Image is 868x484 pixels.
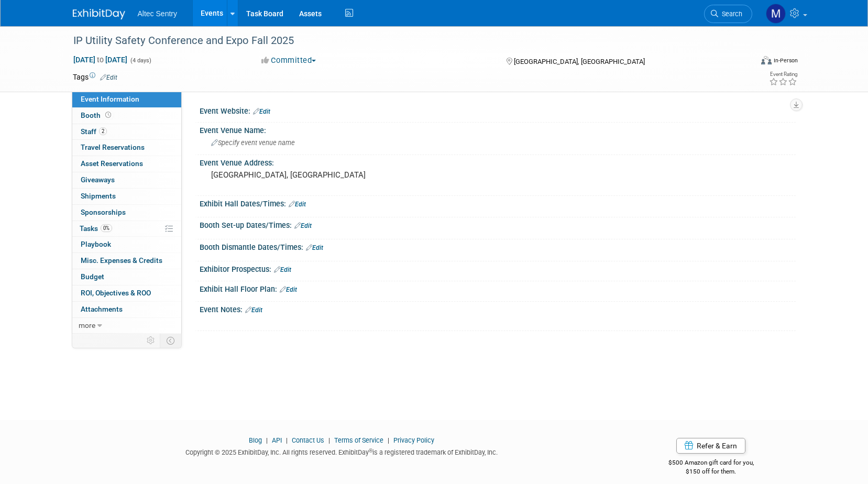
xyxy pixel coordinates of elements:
[99,127,107,135] span: 2
[200,261,796,275] div: Exhibitor Prospectus:
[393,436,434,444] a: Privacy Policy
[81,111,113,119] span: Booth
[245,306,262,314] a: Edit
[160,334,181,347] td: Toggle Event Tabs
[79,321,95,329] span: more
[200,281,796,295] div: Exhibit Hall Floor Plan:
[103,111,113,119] span: Booth not reserved yet
[72,221,181,237] a: Tasks0%
[514,58,645,65] span: [GEOGRAPHIC_DATA], [GEOGRAPHIC_DATA]
[72,285,181,301] a: ROI, Objectives & ROO
[263,436,270,444] span: |
[72,108,181,124] a: Booth
[138,9,177,18] span: Altec Sentry
[283,436,290,444] span: |
[280,286,297,293] a: Edit
[81,175,115,184] span: Giveaways
[274,266,291,273] a: Edit
[73,72,117,82] td: Tags
[100,74,117,81] a: Edit
[72,302,181,317] a: Attachments
[81,256,162,265] span: Misc. Expenses & Credits
[766,4,786,24] img: Madison White
[72,189,181,204] a: Shipments
[72,205,181,221] a: Sponsorships
[81,159,143,168] span: Asset Reservations
[72,92,181,107] a: Event Information
[369,448,372,454] sup: ®
[81,208,126,216] span: Sponsorships
[72,124,181,140] a: Staff2
[292,436,324,444] a: Contact Us
[80,224,112,233] span: Tasks
[73,9,125,19] img: ExhibitDay
[200,103,796,117] div: Event Website:
[101,224,112,232] span: 0%
[200,123,796,136] div: Event Venue Name:
[142,334,160,347] td: Personalize Event Tab Strip
[72,269,181,285] a: Budget
[272,436,282,444] a: API
[627,452,796,476] div: $500 Amazon gift card for you,
[627,467,796,476] div: $150 off for them.
[70,31,737,50] div: IP Utility Safety Conference and Expo Fall 2025
[211,139,295,147] span: Specify event venue name
[72,156,181,172] a: Asset Reservations
[200,217,796,231] div: Booth Set-up Dates/Times:
[72,172,181,188] a: Giveaways
[81,272,104,281] span: Budget
[769,72,797,77] div: Event Rating
[72,253,181,269] a: Misc. Expenses & Credits
[200,196,796,210] div: Exhibit Hall Dates/Times:
[326,436,333,444] span: |
[385,436,392,444] span: |
[73,55,128,64] span: [DATE] [DATE]
[81,305,123,313] span: Attachments
[95,56,105,64] span: to
[211,170,436,180] pre: [GEOGRAPHIC_DATA], [GEOGRAPHIC_DATA]
[81,192,116,200] span: Shipments
[200,239,796,253] div: Booth Dismantle Dates/Times:
[81,143,145,151] span: Travel Reservations
[253,108,270,115] a: Edit
[81,240,111,248] span: Playbook
[72,140,181,156] a: Travel Reservations
[334,436,383,444] a: Terms of Service
[773,57,798,64] div: In-Person
[289,201,306,208] a: Edit
[200,302,796,315] div: Event Notes:
[249,436,262,444] a: Blog
[718,10,742,18] span: Search
[129,57,151,64] span: (4 days)
[81,289,151,297] span: ROI, Objectives & ROO
[690,54,798,70] div: Event Format
[676,438,745,454] a: Refer & Earn
[258,55,320,66] button: Committed
[200,155,796,168] div: Event Venue Address:
[294,222,312,229] a: Edit
[306,244,323,251] a: Edit
[81,95,139,103] span: Event Information
[72,237,181,252] a: Playbook
[73,445,611,457] div: Copyright © 2025 ExhibitDay, Inc. All rights reserved. ExhibitDay is a registered trademark of Ex...
[761,56,772,64] img: Format-Inperson.png
[704,5,752,23] a: Search
[72,318,181,334] a: more
[81,127,107,136] span: Staff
